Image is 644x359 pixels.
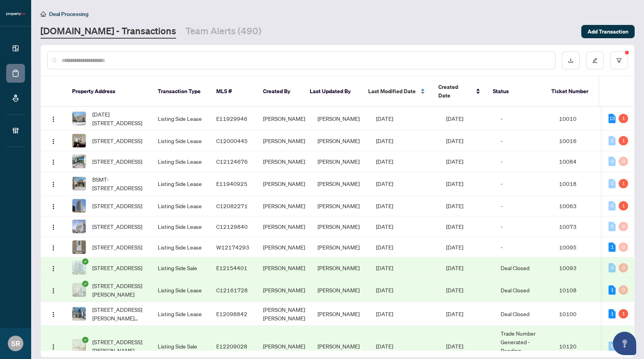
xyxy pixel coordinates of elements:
[50,344,56,350] img: Logo
[72,283,86,297] img: thumbnail-img
[92,264,142,272] span: [STREET_ADDRESS]
[311,278,370,302] td: [PERSON_NAME]
[446,180,463,187] span: [DATE]
[263,223,305,230] span: [PERSON_NAME]
[263,180,305,187] span: [PERSON_NAME]
[47,340,60,352] button: Logo
[362,76,432,107] th: Last Modified Date
[553,216,607,237] td: 10073
[376,115,393,122] span: [DATE]
[616,58,622,63] span: filter
[553,258,607,278] td: 10093
[609,201,616,210] div: 0
[152,302,210,326] td: Listing Side Lease
[11,338,20,349] span: SR
[494,302,553,326] td: Deal Closed
[553,172,607,196] td: 10018
[263,202,305,209] span: [PERSON_NAME]
[185,25,261,39] a: Team Alerts (490)
[368,87,416,95] span: Last Modified Date
[609,179,616,188] div: 0
[50,288,56,294] img: Logo
[47,262,60,274] button: Logo
[72,177,86,190] img: thumbnail-img
[619,309,628,318] div: 1
[446,310,463,317] span: [DATE]
[446,264,463,271] span: [DATE]
[216,137,248,144] span: C12000445
[72,241,86,254] img: thumbnail-img
[588,25,628,38] span: Add Transaction
[263,264,305,271] span: [PERSON_NAME]
[609,341,616,351] div: 0
[216,310,247,317] span: E12098842
[613,332,636,355] button: Open asap
[92,157,142,166] span: [STREET_ADDRESS]
[263,115,305,122] span: [PERSON_NAME]
[311,302,370,326] td: [PERSON_NAME]
[50,311,56,318] img: Logo
[92,243,142,251] span: [STREET_ADDRESS]
[263,306,305,322] span: [PERSON_NAME] [PERSON_NAME]
[47,220,60,233] button: Logo
[494,278,553,302] td: Deal Closed
[553,237,607,258] td: 10095
[216,202,248,209] span: C12082271
[609,157,616,166] div: 0
[376,244,393,251] span: [DATE]
[619,222,628,231] div: 0
[92,338,145,355] span: [STREET_ADDRESS][PERSON_NAME]
[216,158,248,165] span: C12124676
[152,258,210,278] td: Listing Side Sale
[619,242,628,252] div: 0
[609,263,616,272] div: 0
[72,155,86,168] img: thumbnail-img
[446,202,463,209] span: [DATE]
[72,307,86,320] img: thumbnail-img
[41,11,46,17] span: home
[619,157,628,166] div: 0
[619,114,628,123] div: 1
[446,137,463,144] span: [DATE]
[50,138,56,145] img: Logo
[92,110,145,127] span: [DATE][STREET_ADDRESS]
[619,136,628,145] div: 1
[553,302,607,326] td: 10100
[311,172,370,196] td: [PERSON_NAME]
[82,258,88,265] span: check-circle
[619,285,628,295] div: 0
[376,264,393,271] span: [DATE]
[92,202,142,210] span: [STREET_ADDRESS]
[303,76,362,107] th: Last Updated By
[47,112,60,125] button: Logo
[6,12,25,16] img: logo
[553,196,607,216] td: 10063
[494,196,553,216] td: -
[609,242,616,252] div: 1
[562,51,580,69] button: download
[216,115,247,122] span: E11929946
[494,216,553,237] td: -
[311,196,370,216] td: [PERSON_NAME]
[47,308,60,320] button: Logo
[487,76,545,107] th: Status
[210,76,257,107] th: MLS #
[50,181,56,187] img: Logo
[609,285,616,295] div: 1
[82,337,88,343] span: check-circle
[446,343,463,350] span: [DATE]
[47,155,60,168] button: Logo
[47,284,60,296] button: Logo
[619,179,628,188] div: 1
[92,222,142,231] span: [STREET_ADDRESS]
[376,343,393,350] span: [DATE]
[72,220,86,233] img: thumbnail-img
[263,343,305,350] span: [PERSON_NAME]
[609,114,616,123] div: 13
[581,25,635,38] button: Add Transaction
[553,151,607,172] td: 10084
[152,107,210,131] td: Listing Side Lease
[41,25,176,39] a: [DOMAIN_NAME] - Transactions
[494,172,553,196] td: -
[216,223,248,230] span: C12129840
